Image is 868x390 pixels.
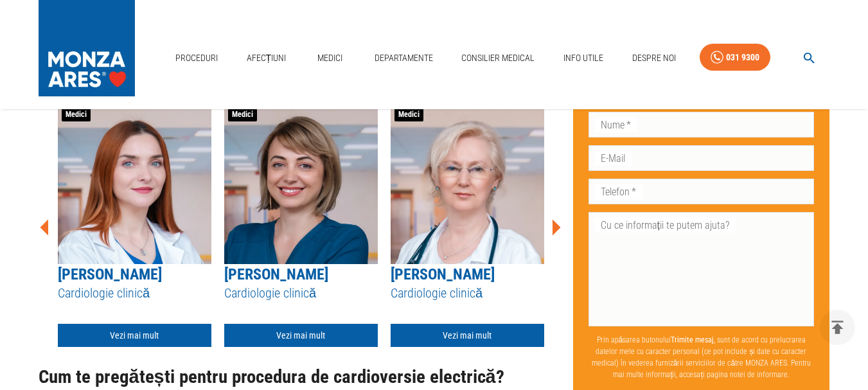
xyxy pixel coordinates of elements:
[62,107,91,121] span: Medici
[391,285,544,302] h5: Cardiologie clinică
[58,265,162,283] a: [PERSON_NAME]
[391,265,495,283] a: [PERSON_NAME]
[627,45,681,71] a: Despre Noi
[310,45,351,71] a: Medici
[394,107,423,121] span: Medici
[170,45,223,71] a: Proceduri
[224,324,378,348] a: Vezi mai mult
[726,49,759,66] div: 031 9300
[228,107,257,121] span: Medici
[224,285,378,302] h5: Cardiologie clinică
[820,310,855,345] button: delete
[369,45,438,71] a: Departamente
[242,45,292,71] a: Afecțiuni
[224,265,328,283] a: [PERSON_NAME]
[58,324,211,348] a: Vezi mai mult
[558,45,608,71] a: Info Utile
[589,329,815,386] p: Prin apăsarea butonului , sunt de acord cu prelucrarea datelor mele cu caracter personal (ce pot ...
[456,45,540,71] a: Consilier Medical
[39,367,563,387] h2: Cum te pregătești pentru procedura de cardioversie electrică?
[671,335,714,344] b: Trimite mesaj
[58,285,211,302] h5: Cardiologie clinică
[700,44,770,71] a: 031 9300
[391,324,544,348] a: Vezi mai mult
